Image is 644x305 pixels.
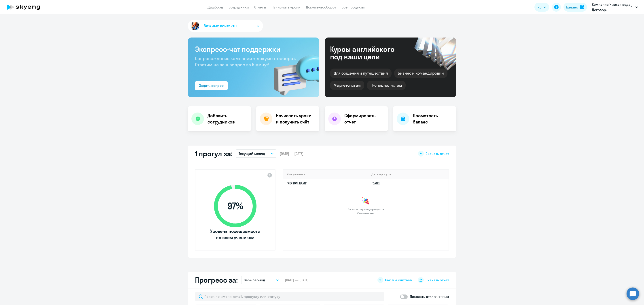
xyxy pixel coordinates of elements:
div: Курсы английского под ваши цели [330,45,407,61]
h2: 1 прогул за: [195,149,232,158]
a: Сотрудники [229,5,249,9]
div: IT-специалистам [367,81,405,90]
a: Документооборот [306,5,336,9]
span: RU [538,4,542,10]
button: Компания Чистая вода_ Договор-предоплата_2025 года, КОМПАНИЯ ЧИСТАЯ ВОДА, ООО [590,2,640,13]
a: [PERSON_NAME] [287,181,307,185]
span: Важные контакты [204,23,237,29]
p: Весь период [244,277,265,283]
img: congrats [361,196,370,205]
span: Сопровождение компании + документооборот. Ответим на ваш вопрос за 5 минут! [195,56,296,67]
button: Балансbalance [563,3,587,12]
p: Компания Чистая вода_ Договор-предоплата_2025 года, КОМПАНИЯ ЧИСТАЯ ВОДА, ООО [592,2,633,13]
h4: Добавить сотрудников [208,113,247,125]
th: Дата прогула [368,170,449,179]
input: Поиск по имени, email, продукту или статусу [195,292,384,301]
img: avatar [190,21,200,31]
button: Задать вопрос [195,81,228,90]
span: [DATE] — [DATE] [280,151,303,156]
h3: Экспресс-чат поддержки [195,45,312,54]
h4: Сформировать отчет [344,113,384,125]
p: Текущий месяц [239,151,265,156]
div: Баланс [566,4,578,10]
span: [DATE] — [DATE] [285,278,309,282]
span: 97 % [210,201,261,211]
div: Задать вопрос [199,83,224,88]
a: Все продукты [341,5,365,9]
div: Маркетологам [330,81,364,90]
button: Весь период [241,276,281,284]
img: balance [580,5,584,9]
th: Имя ученика [283,170,368,179]
span: Скачать отчет [426,151,449,156]
button: RU [534,3,549,12]
h4: Начислить уроки и получить счёт [276,113,315,125]
span: Уровень посещаемости по всем ученикам [210,228,261,241]
p: Показать отключенных [410,294,449,299]
span: За этот период прогулов больше нет [347,207,385,215]
h4: Посмотреть баланс [413,113,453,125]
h2: Прогресс за: [195,276,237,284]
div: Бизнес и командировки [394,69,447,78]
a: Отчеты [254,5,266,9]
span: Скачать отчет [426,278,449,282]
span: Как мы считаем [385,278,413,282]
a: Начислить уроки [271,5,301,9]
button: Важные контакты [188,20,263,32]
div: Для общения и путешествий [330,69,392,78]
img: bg-img [267,47,319,97]
a: Дашборд [208,5,223,9]
button: Текущий месяц [236,149,276,158]
a: [DATE] [371,181,383,185]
